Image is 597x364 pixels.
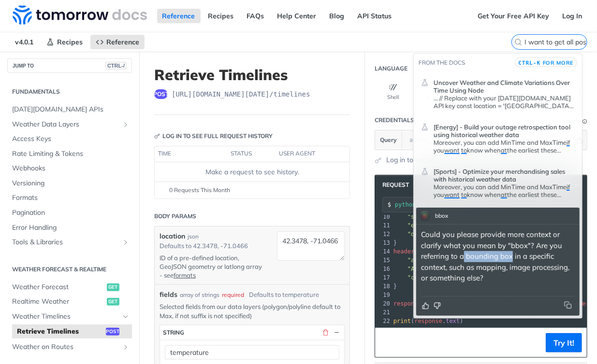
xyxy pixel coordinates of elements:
[321,328,330,337] button: Delete
[434,183,575,198] div: [Sports] - Optimize your merchandising sales with historical weather data
[159,167,346,177] div: Make a request to see history.
[12,238,119,247] span: Tools & Libraries
[375,238,392,247] div: 13
[421,301,430,311] button: Thumbs up
[7,294,132,309] a: Realtime Weatherget
[393,283,397,290] span: }
[416,115,580,158] a: [Energy] - Build your outage retrospection tool using historical weather dataMoreover, you can ad...
[7,58,132,73] button: JUMP TOCTRL-/
[12,282,104,292] span: Weather Forecast
[7,161,132,176] a: Webhooks
[154,133,160,139] svg: Key
[7,280,132,294] a: Weather Forecastget
[378,181,409,189] span: Request
[375,308,392,317] div: 21
[515,57,577,67] button: CTRL-Kfor more
[122,121,130,128] button: Show subpages for Weather Data Layers
[461,191,467,198] span: to
[375,265,392,273] div: 16
[12,223,130,233] span: Error Handling
[395,201,579,208] input: Request instructions
[408,257,436,264] span: "accept"
[12,179,130,188] span: Versioning
[393,274,523,281] span: :
[408,222,439,229] span: "endTime"
[433,301,442,311] button: Thumbs down
[169,186,230,195] span: 0 Requests This Month
[276,146,330,162] th: user agent
[514,38,522,46] svg: Search
[157,9,201,23] a: Reference
[434,139,575,154] p: Moreover, you can add MinTime and MaxTime you know when the earliest these values will be met the...
[222,291,244,299] div: required
[333,328,341,337] button: Hide
[160,325,344,340] button: string
[160,302,345,320] p: Selected fields from our data layers (polygon/polyline default to Max, if not suffix is not speci...
[518,58,540,68] kbd: CTRL-K
[7,176,132,191] a: Versioning
[375,247,392,256] div: 14
[375,282,392,291] div: 18
[501,191,507,198] span: at
[434,75,575,94] header: Uncover Weather and Climate Variations Over Time Using Node
[163,329,184,336] div: string
[7,117,132,132] a: Weather Data LayersShow subpages for Weather Data Layers
[242,9,270,23] a: FAQs
[434,94,575,110] div: Uncover Weather and Climate Variations Over Time Using Node
[106,38,139,46] span: Reference
[227,146,276,162] th: status
[501,146,507,154] span: at
[557,9,587,23] a: Log In
[393,248,428,255] span: {
[7,265,132,274] h2: Weather Forecast & realtime
[408,274,456,281] span: "content-type"
[12,297,104,307] span: Realtime Weather
[160,231,185,241] label: location
[12,105,130,114] span: [DATE][DOMAIN_NAME] APIs
[7,309,132,324] a: Weather TimelinesHide subpages for Weather Timelines
[160,253,262,280] p: ID of a pre-defined location, GeoJSON geometry or latlong array - see
[419,59,465,66] span: From the docs
[444,146,460,154] span: want
[7,340,132,354] a: Weather on RoutesShow subpages for Weather on Routes
[13,5,147,25] img: Tomorrow.io Weather API Docs
[375,273,392,282] div: 17
[154,132,273,140] div: Log in to see full request history
[380,136,397,144] span: Query
[375,230,392,238] div: 12
[7,191,132,205] a: Formats
[393,213,470,220] span: : ,
[12,342,119,352] span: Weather on Routes
[12,120,119,129] span: Weather Data Layers
[434,183,575,198] p: Moreover, you can add MinTime and MaxTime you know when the earliest these values will be met the...
[375,212,392,221] div: 10
[107,298,119,306] span: get
[393,266,540,272] span: : ,
[174,271,196,279] a: formats
[107,283,119,291] span: get
[416,159,580,203] a: [Sports] - Optimize your merchandising sales with historical weather dataMoreover, you can add Mi...
[272,9,322,23] a: Help Center
[375,317,392,325] div: 22
[472,9,554,23] a: Get Your Free API Key
[160,290,177,300] span: fields
[433,209,451,223] div: bbox
[375,78,412,106] button: Shell
[154,212,196,221] div: Body Params
[172,89,310,99] span: https://api.tomorrow.io/v4/timelines
[12,193,130,203] span: Formats
[434,123,575,139] span: [Energy] - Build your outage retrospection tool using historical weather data
[546,333,582,352] button: Try It!
[561,301,575,309] button: Copy to clipboard
[10,35,39,49] span: v4.0.1
[434,119,575,139] header: [Energy] - Build your outage retrospection tool using historical weather data
[375,130,402,150] button: Query
[543,59,574,66] span: for more
[122,313,130,321] button: Hide subpages for Weather Timelines
[12,312,119,322] span: Weather Timelines
[12,164,130,173] span: Webhooks
[380,336,393,350] button: Copy to clipboard
[7,132,132,146] a: Access Keys
[249,290,319,300] div: Defaults to temperature
[434,168,575,183] span: [Sports] - Optimize your merchandising sales with historical weather data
